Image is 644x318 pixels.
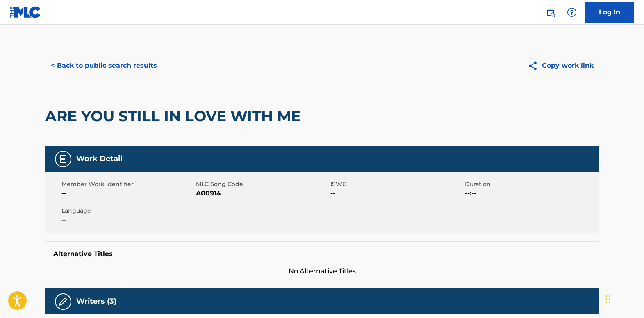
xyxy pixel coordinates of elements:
[61,207,194,215] span: Language
[546,7,555,17] img: search
[61,189,194,198] span: --
[58,297,68,307] img: Writers
[465,189,597,198] span: --:--
[61,215,194,225] span: --
[196,180,328,189] span: MLC Song Code
[567,7,577,17] img: help
[10,6,41,18] img: MLC Logo
[330,180,463,189] span: ISWC
[196,189,328,198] span: A00914
[465,180,597,189] span: Duration
[58,154,68,164] img: Work Detail
[76,154,122,164] h5: Work Detail
[564,4,580,20] div: Help
[45,266,599,276] span: No Alternative Titles
[603,279,644,318] iframe: Chat Widget
[522,55,599,76] button: Copy work link
[330,189,463,198] span: --
[605,287,610,311] div: Drag
[542,4,559,20] a: Public Search
[528,61,542,71] img: Copy work link
[585,2,634,23] a: Log In
[61,180,194,189] span: Member Work Identifier
[45,107,305,125] h2: ARE YOU STILL IN LOVE WITH ME
[53,250,591,258] h5: Alternative Titles
[45,55,163,76] button: < Back to public search results
[76,297,116,306] h5: Writers (3)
